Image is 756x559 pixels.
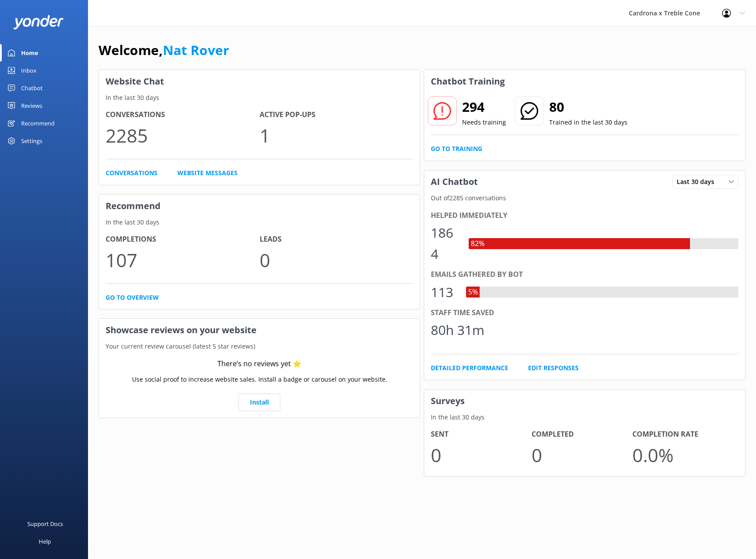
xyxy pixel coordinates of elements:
div: Help [39,533,51,550]
h4: Completion Rate [632,429,733,440]
div: 1864 [431,222,460,265]
div: Staff time saved [431,307,738,319]
div: Chatbot [21,79,43,97]
div: Support Docs [27,515,63,533]
a: Detailed Performance [431,363,508,373]
div: Recommend [21,114,55,132]
div: Settings [21,132,42,150]
h4: Completions [106,234,260,245]
a: Conversations [106,168,158,178]
h3: Surveys [424,390,745,412]
p: Trained in the last 30 days [549,118,628,127]
p: In the last 30 days [424,412,745,422]
p: 2285 [106,121,260,150]
h4: Conversations [106,109,260,121]
a: Nat Rover [163,41,229,59]
div: Inbox [21,62,37,79]
a: Install [239,394,280,411]
h4: Active Pop-ups [260,109,414,121]
a: Edit Responses [528,363,579,373]
h4: Leads [260,234,414,245]
h3: Website Chat [99,70,420,93]
div: 113 [431,282,457,303]
p: Out of 2285 conversations [424,193,745,203]
p: Use social proof to increase website sales. Install a badge or carousel on your website. [132,375,387,384]
h1: Welcome, [99,40,229,61]
span: Last 30 days [677,177,719,187]
div: There’s no reviews yet ⭐ [217,358,301,370]
p: In the last 30 days [99,217,420,227]
h2: 80 [549,96,628,118]
p: 0 [260,245,414,275]
p: 0.0 % [632,440,733,470]
a: Go to overview [106,293,159,302]
h4: Completed [532,429,632,440]
p: Needs training [462,118,506,127]
a: Website Messages [177,168,238,178]
img: yonder-white-logo.png [13,15,64,29]
div: Helped immediately [431,210,738,221]
div: 5% [466,287,480,298]
p: 1 [260,121,414,150]
div: Emails gathered by bot [431,269,738,280]
a: Go to Training [431,144,482,154]
div: 80h 31m [431,320,484,341]
div: Reviews [21,97,42,114]
h3: AI Chatbot [424,170,484,193]
p: Your current review carousel (latest 5 star reviews) [99,342,420,351]
h4: Sent [431,429,532,440]
div: 82% [469,238,487,250]
div: Home [21,44,38,62]
p: In the last 30 days [99,93,420,103]
h3: Recommend [99,195,420,217]
p: 0 [431,440,532,470]
h3: Showcase reviews on your website [99,319,420,342]
h2: 294 [462,96,506,118]
h3: Chatbot Training [424,70,511,93]
p: 107 [106,245,260,275]
p: 0 [532,440,632,470]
